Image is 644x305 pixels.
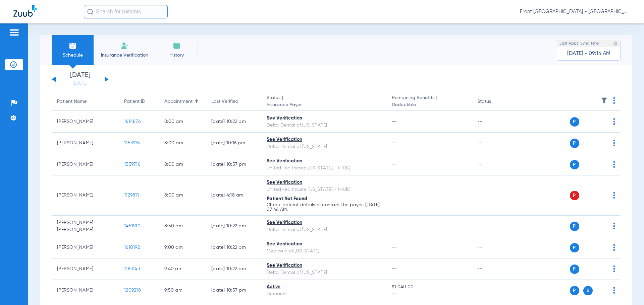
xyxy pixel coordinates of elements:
div: Patient Name [57,98,113,105]
div: See Verification [267,219,381,226]
img: group-dot-blue.svg [613,118,615,125]
span: P [570,243,579,252]
span: 1614876 [124,119,141,124]
span: P [570,264,579,274]
span: Front [GEOGRAPHIC_DATA] - [GEOGRAPHIC_DATA] | My Community Dental Centers [520,8,631,15]
img: Manual Insurance Verification [121,42,129,50]
td: 8:00 AM [159,111,206,133]
img: filter.svg [601,97,607,104]
span: 1451910 [124,224,141,228]
span: Insurance Payer [267,101,381,108]
td: [PERSON_NAME] [52,111,119,133]
div: UnitedHealthcare [US_STATE] - (HUB) [267,186,381,193]
td: 8:00 AM [159,154,206,175]
td: [DATE] 10:57 PM [206,280,261,301]
td: [PERSON_NAME] [52,133,119,154]
td: 8:00 AM [159,133,206,154]
span: 1209218 [124,288,141,293]
div: Appointment [164,98,193,105]
div: See Verification [267,241,381,248]
div: Last Verified [211,98,238,105]
span: -- [392,224,397,228]
img: Schedule [69,42,77,50]
td: -- [472,111,517,133]
div: Medicaid of [US_STATE] [267,248,381,255]
td: -- [472,258,517,280]
td: -- [472,133,517,154]
span: Schedule [57,52,89,59]
span: Last Appt. Sync Time: [559,40,600,47]
td: -- [472,280,517,301]
div: See Verification [267,179,381,186]
img: group-dot-blue.svg [613,140,615,146]
div: Patient ID [124,98,145,105]
td: -- [472,175,517,216]
div: See Verification [267,136,381,143]
td: [PERSON_NAME] [PERSON_NAME] [52,216,119,237]
span: 1610192 [124,245,140,250]
td: [DATE] 10:57 PM [206,154,261,175]
div: Delta Dental of [US_STATE] [267,122,381,129]
img: hamburger-icon [9,28,19,36]
span: 1539716 [124,162,140,167]
td: -- [472,237,517,258]
span: -- [392,245,397,250]
span: S [583,286,593,295]
span: -- [392,162,397,167]
span: -- [392,119,397,124]
span: -- [392,193,397,198]
span: P [570,191,579,200]
span: P [570,139,579,148]
img: group-dot-blue.svg [613,265,615,272]
div: Active [267,284,381,291]
td: [DATE] 10:22 PM [206,111,261,133]
td: [PERSON_NAME] [52,237,119,258]
span: Patient Not Found [267,197,307,201]
td: -- [472,154,517,175]
th: Remaining Benefits | [386,92,472,111]
div: Patient Name [57,98,87,105]
span: -- [392,141,397,145]
td: 8:00 AM [159,175,206,216]
span: P [570,286,579,295]
td: [PERSON_NAME] [52,280,119,301]
input: Search for patients [84,5,168,18]
span: $1,040.00 [392,284,466,291]
div: Patient ID [124,98,154,105]
td: [PERSON_NAME] [52,175,119,216]
div: Delta Dental of [US_STATE] [267,226,381,233]
td: [PERSON_NAME] [52,258,119,280]
th: Status [472,92,517,111]
th: Status | [261,92,386,111]
td: 9:00 AM [159,237,206,258]
div: See Verification [267,262,381,269]
div: Delta Dental of [US_STATE] [267,143,381,150]
div: See Verification [267,115,381,122]
span: 1129811 [124,193,139,198]
span: P [570,117,579,127]
img: group-dot-blue.svg [613,97,615,104]
img: Zuub Logo [13,5,37,17]
img: group-dot-blue.svg [613,223,615,229]
img: last sync help info [613,41,618,46]
span: P [570,160,579,169]
td: [DATE] 10:22 PM [206,237,261,258]
td: [PERSON_NAME] [52,154,119,175]
span: P [570,222,579,231]
td: -- [472,216,517,237]
span: History [161,52,193,59]
p: Check patient details or contact the payer. [DATE] 07:46 AM. [267,203,381,212]
img: History [173,42,181,50]
span: -- [392,266,397,271]
iframe: Chat Widget [610,273,644,305]
div: UnitedHealthcare [US_STATE] - (HUB) [267,165,381,172]
td: 9:40 AM [159,258,206,280]
span: Insurance Verification [99,52,151,59]
td: [DATE] 10:16 PM [206,133,261,154]
span: 1183143 [124,266,140,271]
td: 8:50 AM [159,216,206,237]
td: [DATE] 4:18 AM [206,175,261,216]
img: group-dot-blue.svg [613,244,615,251]
a: [DATE] [60,80,100,87]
